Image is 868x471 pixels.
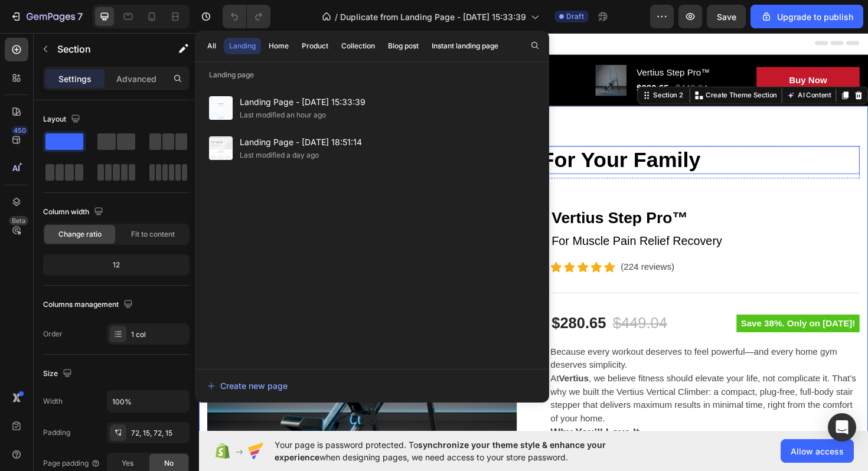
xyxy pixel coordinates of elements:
div: 450 [11,126,28,135]
p: Because every workout deserves to feel powerful—and every home gym deserves simplicity. At , we b... [372,333,696,414]
div: Heading [11,109,44,119]
button: Upgrade to publish [750,5,863,28]
div: Undo/Redo [223,5,270,28]
button: Landing [224,38,261,54]
p: Landing page [195,69,549,81]
div: $280.65 [462,51,499,68]
div: $449.04 [437,296,497,322]
input: Auto [107,391,189,412]
div: Instant landing page [432,41,498,51]
span: Change ratio [58,229,102,240]
div: Section 2 [479,62,515,73]
span: Fit to content [131,229,175,240]
span: Allow access [791,445,844,457]
p: Great Health Gift For Your Family [10,122,699,149]
p: (224 reviews) [446,242,503,256]
div: Upgrade to publish [761,11,853,23]
div: 72, 15, 72, 15 [131,428,187,439]
div: Padding [43,427,70,438]
div: 12 [45,257,187,273]
div: Description [128,42,196,61]
p: Settings [58,73,92,85]
div: Collection [341,41,375,51]
p: 7 [77,9,83,24]
div: Buy Now [625,44,665,58]
span: synchronize your theme style & enhance your experience [275,440,606,462]
button: Home [263,38,294,54]
div: Beta [9,216,28,225]
div: $449.04 [504,51,540,68]
span: No [164,458,174,469]
div: Width [43,396,63,407]
div: Product [302,41,328,51]
button: Buy Now [590,37,700,66]
span: Duplicate from Landing Page - [DATE] 15:33:39 [340,11,526,23]
p: For Muscle Pain Relief Recovery [373,212,699,231]
p: Section [57,42,154,56]
div: Overview [24,42,79,61]
button: AI Content [620,60,672,74]
button: Allow access [781,439,854,463]
span: Save [717,12,736,22]
div: Home [269,41,289,51]
button: Blog post [383,38,424,54]
div: Create new page [207,380,288,392]
pre: Save 38%. Only on [DATE]! [569,299,700,318]
p: Advanced [116,73,156,85]
div: 1 col [131,329,187,340]
div: Order [43,329,63,339]
button: Save [707,5,746,28]
h2: Vertius Step Pro™ [372,184,700,211]
div: Landing [229,41,256,51]
div: Last modified an hour ago [240,109,326,121]
button: Collection [336,38,380,54]
div: Blog post [388,41,419,51]
div: Page padding [43,458,100,469]
button: 7 [5,5,88,28]
div: $280.65 [372,296,432,322]
span: Landing Page - [DATE] 15:33:39 [240,95,366,109]
a: Overview [9,35,94,68]
div: Columns management [43,297,135,313]
button: Product [296,38,334,54]
a: Description [112,35,211,68]
button: All [202,38,221,54]
span: Your page is password protected. To when designing pages, we need access to your store password. [275,439,652,463]
a: Reviews [229,35,309,68]
div: All [207,41,216,51]
div: Reviews [244,42,294,61]
div: Open Intercom Messenger [828,413,856,441]
button: Instant landing page [426,38,504,54]
span: Draft [566,11,584,22]
div: Last modified a day ago [240,149,319,161]
div: Layout [43,112,83,127]
h3: Why You’ll Love It [372,418,466,430]
div: Column width [43,204,106,220]
p: Create Theme Section [537,62,612,73]
span: Yes [122,458,133,469]
h2: Vertius Step Pro™ [462,35,572,51]
button: Create new page [207,374,537,398]
span: Landing Page - [DATE] 18:51:14 [240,135,362,149]
strong: Vertius [381,362,412,372]
span: / [335,11,338,23]
div: Size [43,366,74,382]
